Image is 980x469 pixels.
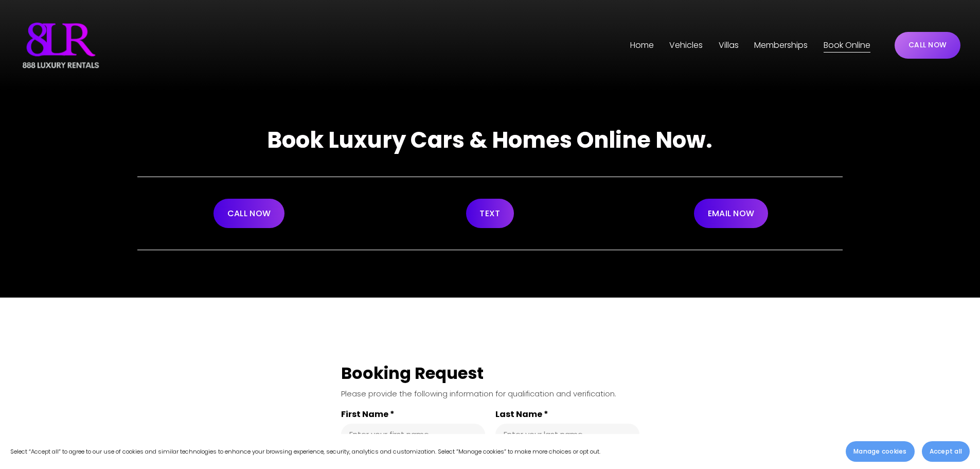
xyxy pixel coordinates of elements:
span: Villas [719,38,739,53]
a: CALL NOW [213,199,284,228]
strong: Book Luxury Cars & Homes Online Now. [267,124,712,155]
a: Book Online [824,37,870,54]
label: First Name * [341,409,485,420]
button: Manage cookies [846,441,914,462]
button: Accept all [922,441,970,462]
input: Last Name * [504,429,631,440]
input: First Name * [349,429,477,440]
span: Accept all [930,447,962,456]
a: folder dropdown [719,37,739,54]
a: Home [630,37,654,54]
a: CALL NOW [895,32,960,59]
span: Manage cookies [853,447,906,456]
a: Memberships [754,37,808,54]
div: Booking Request [341,362,639,384]
a: folder dropdown [669,37,703,54]
label: Last Name * [495,409,639,420]
a: EMAIL NOW [694,199,768,228]
div: Please provide the following information for qualification and verification. [341,388,639,399]
span: Vehicles [669,38,703,53]
img: Luxury Car &amp; Home Rentals For Every Occasion [20,20,102,71]
a: TEXT [466,199,514,228]
p: Select “Accept all” to agree to our use of cookies and similar technologies to enhance your brows... [10,446,600,457]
